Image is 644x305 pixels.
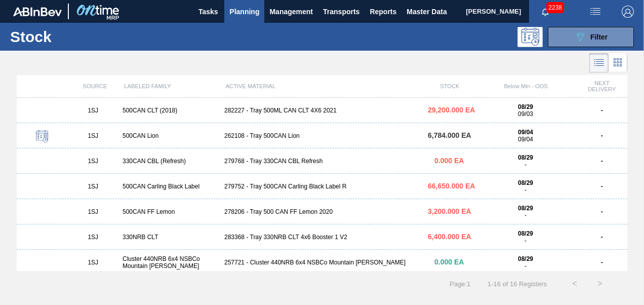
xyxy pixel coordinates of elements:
[601,158,603,165] strong: -
[69,83,120,89] div: SOURCE
[118,158,220,165] div: 330CAN CBL (Refresh)
[13,7,62,16] img: TNhmsLtSVTkK8tSr43FrP2fwEKptu5GPRR3wAAAABJRU5ErkJggg==
[525,262,527,270] span: -
[120,83,221,89] div: LABELED FAMILY
[220,259,424,266] div: 257721 - Cluster 440NRB 6x4 NSBCo Mountain [PERSON_NAME]
[601,183,603,190] strong: -
[601,132,603,139] strong: -
[450,280,470,288] span: Page : 1
[88,132,98,139] span: 1SJ
[434,258,464,266] span: 0.000 EA
[587,271,613,296] button: >
[407,6,447,18] span: Master Data
[10,31,150,43] h1: Stock
[475,83,576,89] div: Below Min - OOS
[546,2,564,13] span: 2238
[601,107,603,114] strong: -
[525,186,527,194] span: -
[222,83,425,89] div: ACTIVE MATERIAL
[21,130,64,144] div: Scheduled Stock
[118,132,220,139] div: 500CAN Lion
[622,6,634,18] img: Logout
[428,182,475,190] span: 66,650.000 EA
[118,208,220,215] div: 500CAN FF Lemon
[428,233,471,241] span: 6,400.000 EA
[118,255,220,270] div: Cluster 440NRB 6x4 NSBCo Mountain [PERSON_NAME]
[220,183,424,190] div: 279752 - Tray 500CAN Carling Black Label R
[197,6,219,18] span: Tasks
[601,259,603,266] strong: -
[601,208,603,215] strong: -
[88,183,98,190] span: 1SJ
[220,158,424,165] div: 279768 - Tray 330CAN CBL Refresh
[428,207,471,215] span: 3,200.000 EA
[220,132,424,139] div: 262108 - Tray 500CAN Lion
[562,271,587,296] button: <
[589,53,609,72] div: List Vision
[428,106,475,114] span: 29,200.000 EA
[518,154,533,161] strong: 08/29
[609,53,627,72] div: Card Vision
[525,237,527,244] span: -
[424,83,475,89] div: STOCK
[88,234,98,241] span: 1SJ
[118,107,220,114] div: 500CAN CLT (2018)
[518,230,533,237] strong: 08/29
[428,131,471,139] span: 6,784.000 EA
[601,234,603,241] strong: -
[88,158,98,165] span: 1SJ
[525,161,527,168] span: -
[518,179,533,186] strong: 08/29
[589,6,601,18] img: userActions
[434,157,464,165] span: 0.000 EA
[518,136,533,143] span: 09/04
[518,129,533,136] strong: 09/04
[577,80,627,92] div: NEXT DELIVERY
[220,107,424,114] div: 282227 - Tray 500ML CAN CLT 4X6 2021
[525,212,527,219] span: -
[88,259,98,266] span: 1SJ
[518,103,533,110] strong: 08/29
[370,6,396,18] span: Reports
[486,280,547,288] span: 1 - 16 of 16 Registers
[323,6,359,18] span: Transports
[518,205,533,212] strong: 08/29
[548,27,634,47] button: Filter
[590,33,608,41] span: Filter
[517,27,543,47] div: Programming: no user selected
[518,255,533,262] strong: 08/29
[118,234,220,241] div: 330NRB CLT
[229,6,259,18] span: Planning
[220,208,424,215] div: 278206 - Tray 500 CAN FF Lemon 2020
[88,107,98,114] span: 1SJ
[518,110,533,118] span: 09/03
[269,6,313,18] span: Management
[529,5,561,19] button: Notifications
[88,208,98,215] span: 1SJ
[118,183,220,190] div: 500CAN Carling Black Label
[220,234,424,241] div: 283368 - Tray 330NRB CLT 4x6 Booster 1 V2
